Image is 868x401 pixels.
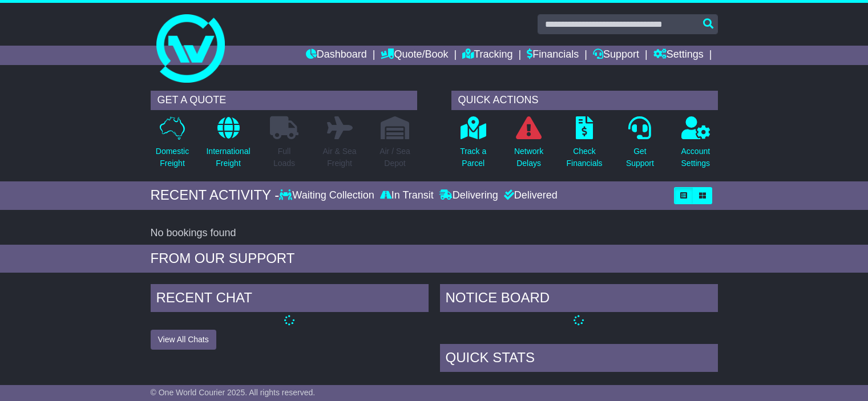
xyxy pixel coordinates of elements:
[567,145,603,169] p: Check Financials
[626,145,654,169] p: Get Support
[460,145,486,169] p: Track a Parcel
[437,189,501,202] div: Delivering
[501,189,558,202] div: Delivered
[459,116,487,176] a: Track aParcel
[306,46,367,65] a: Dashboard
[514,145,543,169] p: Network Delays
[151,227,718,240] div: No bookings found
[451,91,718,110] div: QUICK ACTIONS
[681,116,711,176] a: AccountSettings
[377,189,437,202] div: In Transit
[279,189,377,202] div: Waiting Collection
[381,46,448,65] a: Quote/Book
[206,145,250,169] p: International Freight
[681,145,710,169] p: Account Settings
[514,116,544,176] a: NetworkDelays
[156,145,189,169] p: Domestic Freight
[593,46,639,65] a: Support
[151,187,280,204] div: RECENT ACTIVITY -
[527,46,579,65] a: Financials
[380,145,410,169] p: Air / Sea Depot
[151,91,417,110] div: GET A QUOTE
[205,116,251,176] a: InternationalFreight
[440,344,718,375] div: Quick Stats
[322,145,356,169] p: Air & Sea Freight
[155,116,189,176] a: DomesticFreight
[462,46,512,65] a: Tracking
[625,116,655,176] a: GetSupport
[151,284,429,315] div: RECENT CHAT
[151,330,216,350] button: View All Chats
[566,116,603,176] a: CheckFinancials
[440,284,718,315] div: NOTICE BOARD
[653,46,704,65] a: Settings
[151,388,316,397] span: © One World Courier 2025. All rights reserved.
[151,250,718,267] div: FROM OUR SUPPORT
[270,145,298,169] p: Full Loads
